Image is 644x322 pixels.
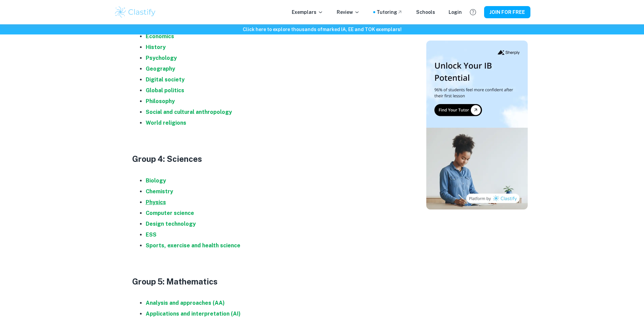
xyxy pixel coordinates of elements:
[146,300,225,306] a: Analysis and approaches (AA)
[426,41,528,209] img: Thumbnail
[146,76,185,83] a: Digital society
[146,33,174,40] a: Economics
[146,177,166,184] a: Biology
[146,210,194,216] a: Computer science
[146,109,232,115] a: Social and cultural anthropology
[1,26,643,33] h6: Click here to explore thousands of marked IA, EE and TOK exemplars !
[146,199,166,205] a: Physics
[146,221,196,227] a: Design technology
[449,8,462,16] a: Login
[146,98,175,104] a: Philosophy
[146,311,241,317] a: Applications and interpretation (AI)
[146,231,157,238] a: ESS
[132,153,403,165] h3: Group 4: Sciences
[132,275,403,288] h3: Group 5: Mathematics
[377,8,403,16] a: Tutoring
[146,55,177,61] a: Psychology
[146,242,240,249] a: Sports, exercise and health science
[484,6,530,18] button: JOIN FOR FREE
[146,188,173,195] a: Chemistry
[146,120,186,126] a: World religions
[146,87,184,94] a: Global politics
[146,44,166,50] a: History
[467,6,479,18] button: Help and Feedback
[337,8,360,16] p: Review
[146,66,175,72] a: Geography
[416,8,435,16] a: Schools
[114,5,157,19] img: Clastify logo
[292,8,323,16] p: Exemplars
